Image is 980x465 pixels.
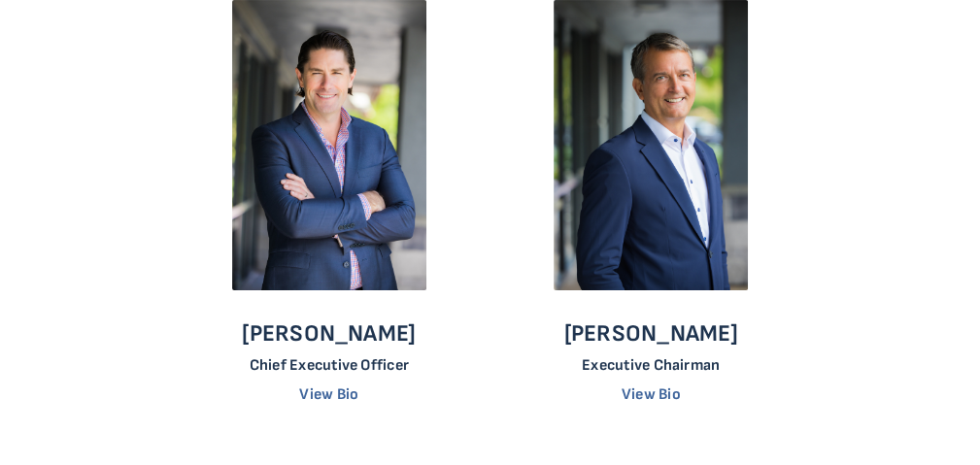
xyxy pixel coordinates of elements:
[299,385,358,404] a: View Bio
[242,356,416,375] p: Chief Executive Officer
[564,319,738,349] p: [PERSON_NAME]
[622,385,681,404] a: View Bio
[564,356,738,375] p: Executive Chairman
[242,319,416,349] p: [PERSON_NAME]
